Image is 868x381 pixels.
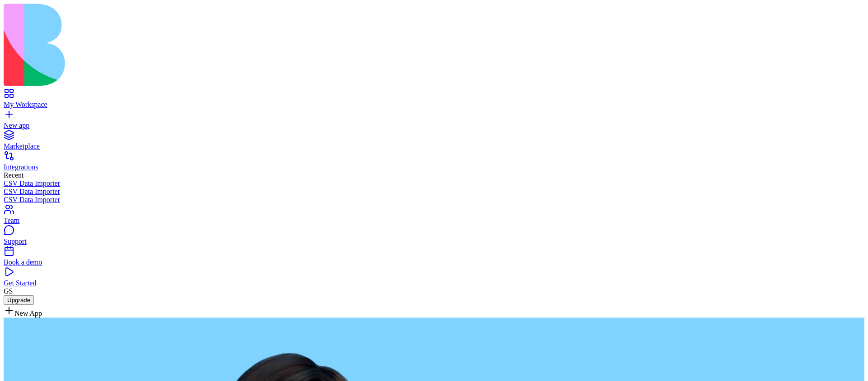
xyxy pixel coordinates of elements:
div: Integrations [4,163,864,171]
span: GS [4,287,13,295]
a: Upgrade [4,296,34,304]
div: New app [4,121,864,130]
div: My Workspace [4,101,864,109]
a: CSV Data Importer [4,179,864,188]
div: Get Started [4,279,864,287]
a: Support [4,229,864,246]
a: Book a demo [4,250,864,266]
div: Support [4,237,864,246]
span: Recent [4,171,24,179]
a: New app [4,113,864,130]
a: Get Started [4,271,864,287]
a: Integrations [4,155,864,171]
button: Upgrade [4,295,34,305]
span: New App [14,309,42,317]
a: CSV Data Importer [4,196,864,204]
div: Book a demo [4,258,864,266]
a: My Workspace [4,92,864,109]
img: logo [4,4,367,86]
a: Marketplace [4,134,864,150]
a: Team [4,208,864,225]
div: Team [4,217,864,225]
a: CSV Data Importer [4,188,864,196]
div: Marketplace [4,142,864,150]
